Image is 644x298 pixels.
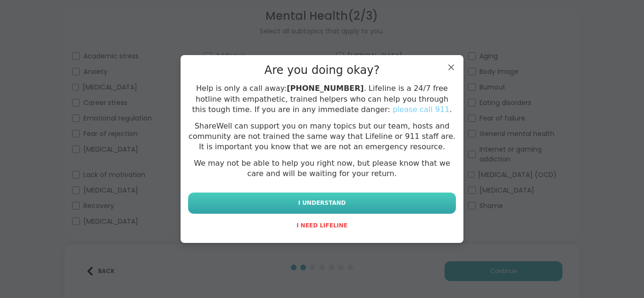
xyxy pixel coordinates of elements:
[287,84,363,93] b: [PHONE_NUMBER]
[297,222,347,229] span: I NEED LIFELINE
[188,193,456,214] button: I UNDERSTAND
[264,63,380,78] h3: Are you doing okay?
[188,83,456,115] p: Help is only a call away: . Lifeline is a 24/7 free hotline with empathetic, trained helpers who ...
[393,105,450,114] span: please call 911
[188,158,456,179] p: We may not be able to help you right now, but please know that we care and will be waiting for yo...
[188,216,456,235] button: I NEED LIFELINE
[188,121,456,153] p: ShareWell can support you on many topics but our team, hosts and community are not trained the sa...
[298,199,346,207] span: I UNDERSTAND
